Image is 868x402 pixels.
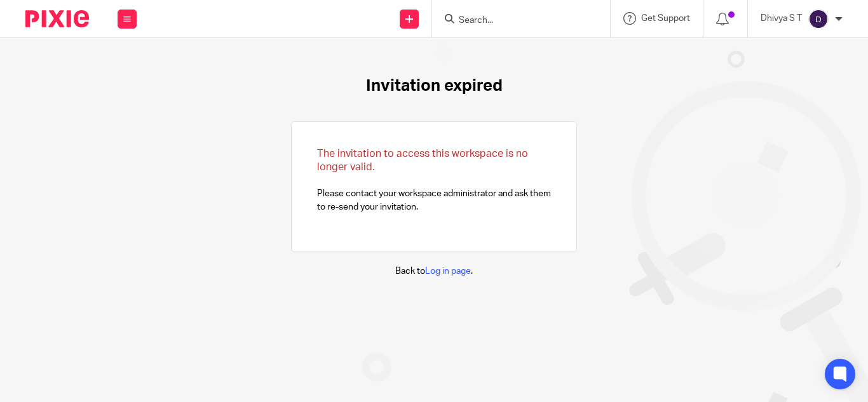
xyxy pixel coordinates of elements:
span: The invitation to access this workspace is no longer valid. [317,149,528,172]
h1: Invitation expired [366,76,503,96]
input: Search [458,15,572,27]
p: Dhivya S T [761,12,802,25]
span: Get Support [641,14,690,23]
img: svg%3E [808,9,829,29]
p: Please contact your workspace administrator and ask them to re-send your invitation. [317,147,551,213]
img: Pixie [25,10,89,27]
p: Back to . [395,265,473,278]
a: Log in page [425,267,471,276]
